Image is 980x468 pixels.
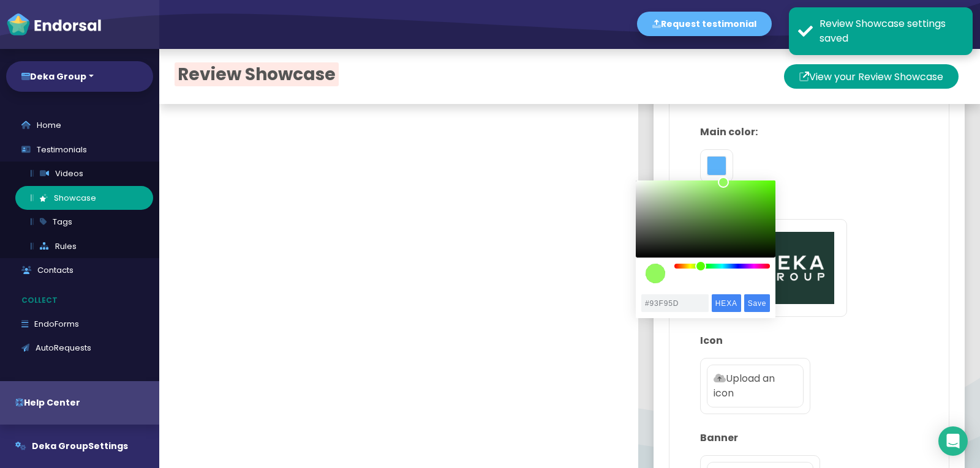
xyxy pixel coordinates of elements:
button: Deka Group [6,61,153,92]
span: Deka Group [32,440,88,452]
button: [PERSON_NAME] [851,6,965,43]
div: color selection area [636,180,775,258]
a: Testimonials [6,138,153,162]
img: endorsal-logo-white@2x.png [6,12,102,37]
a: EndoForms [6,312,153,336]
a: Rules [15,234,153,259]
div: Review Showcase settings saved [820,17,963,46]
p: Main color: [700,125,918,139]
a: Tags [15,210,153,234]
div: color picker dialog [636,180,775,318]
div: Open Intercom Messenger [938,426,968,456]
div: hue selection slider [674,264,770,269]
a: Contacts [6,258,153,283]
span: Review Showcase [175,62,339,86]
p: Banner [700,431,918,445]
a: AutoRequests [6,336,153,360]
p: Icon [700,333,918,348]
a: Home [6,113,153,138]
p: Upload an icon [714,371,797,401]
button: Request testimonial [637,12,772,36]
a: Showcase [15,186,153,210]
button: toggle color picker dialog [707,156,726,176]
button: en [781,12,824,37]
p: Logo [700,195,918,209]
p: Collect [6,289,159,312]
a: SuperLinks [6,360,153,385]
a: Videos [15,162,153,186]
div: [PERSON_NAME] [858,6,934,43]
input: save and exit [744,294,771,312]
input: HEXA [712,294,741,312]
button: View your Review Showcase [784,64,959,89]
